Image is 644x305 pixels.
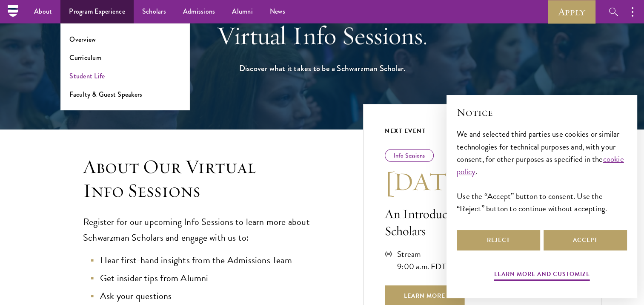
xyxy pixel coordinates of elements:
p: Register for our upcoming Info Sessions to learn more about Schwarzman Scholars and engage with u... [83,214,329,246]
h2: Notice [457,105,627,120]
a: Curriculum [69,53,101,63]
button: Learn more and customize [494,269,590,282]
li: Hear first-hand insights from the Admissions Team [92,253,329,268]
button: Accept [544,230,627,250]
button: Reject [457,230,540,250]
div: 9:00 a.m. EDT [397,260,446,273]
a: Overview [69,35,96,44]
a: Faculty & Guest Speakers [69,89,142,99]
h1: Discover what it takes to be a Schwarzman Scholar. [175,61,469,75]
div: Next Event [385,126,580,136]
div: We and selected third parties use cookies or similar technologies for technical purposes and, wit... [457,128,627,214]
a: cookie policy [457,153,624,178]
div: Info Sessions [385,149,434,162]
h3: About Our Virtual Info Sessions [83,155,329,203]
a: Student Life [69,71,105,81]
li: Ask your questions [92,288,329,304]
h3: [DATE] [385,166,580,197]
p: An Introduction to Schwarzman Scholars [385,205,580,239]
li: Get insider tips from Alumni [92,270,329,286]
div: Stream [397,248,446,260]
